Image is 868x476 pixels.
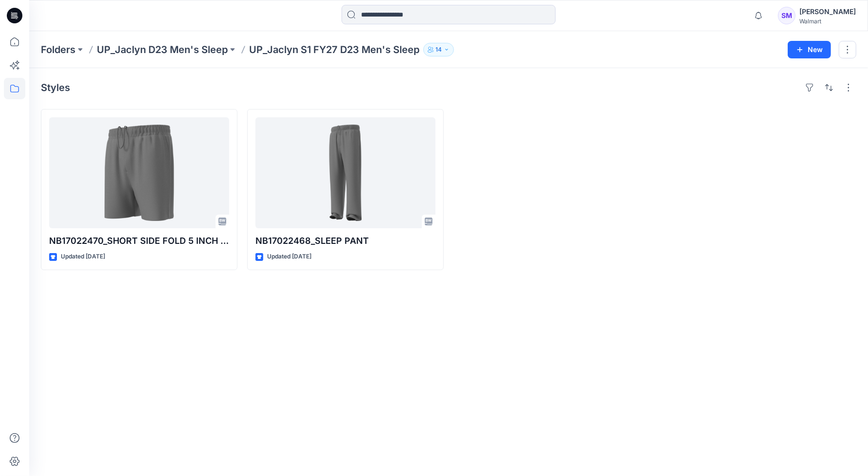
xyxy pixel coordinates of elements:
[435,44,442,55] p: 14
[423,43,454,56] button: 14
[788,41,831,58] button: New
[799,18,856,25] div: Walmart
[799,6,856,18] div: [PERSON_NAME]
[255,234,435,248] p: NB17022468_SLEEP PANT
[49,234,229,248] p: NB17022470_SHORT SIDE FOLD 5 INCH INSEAM
[97,43,228,56] a: UP_Jaclyn D23 Men's Sleep
[41,82,70,93] h4: Styles
[61,252,105,262] p: Updated [DATE]
[249,43,419,56] p: UP_Jaclyn S1 FY27 D23 Men's Sleep
[778,7,796,24] div: SM
[267,252,311,262] p: Updated [DATE]
[49,117,229,228] a: NB17022470_SHORT SIDE FOLD 5 INCH INSEAM
[41,43,75,56] a: Folders
[255,117,435,228] a: NB17022468_SLEEP PANT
